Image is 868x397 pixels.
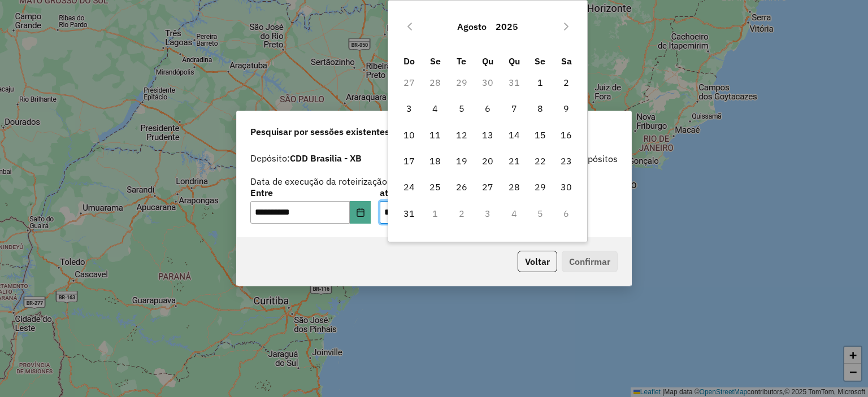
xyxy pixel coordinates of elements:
[457,55,466,67] span: Te
[503,124,526,146] span: 14
[475,148,501,174] td: 20
[501,95,527,121] td: 7
[503,97,526,120] span: 7
[518,251,557,272] button: Voltar
[449,69,475,95] td: 29
[509,55,520,67] span: Qu
[396,148,422,174] td: 17
[501,174,527,200] td: 28
[424,176,446,198] span: 25
[450,124,473,146] span: 12
[561,55,572,67] span: Sa
[250,125,389,138] span: Pesquisar por sessões existentes
[290,152,362,164] strong: CDD Brasilia - XB
[527,174,553,200] td: 29
[476,150,499,172] span: 20
[398,176,420,198] span: 24
[396,69,422,95] td: 27
[401,18,419,36] button: Previous Month
[449,122,475,148] td: 12
[475,69,501,95] td: 30
[529,71,552,94] span: 1
[553,174,579,200] td: 30
[501,122,527,148] td: 14
[250,151,362,165] label: Depósito:
[449,148,475,174] td: 19
[527,95,553,121] td: 8
[398,124,420,146] span: 10
[555,176,578,198] span: 30
[527,69,553,95] td: 1
[529,124,552,146] span: 15
[555,150,578,172] span: 23
[475,200,501,226] td: 3
[535,55,545,67] span: Se
[501,200,527,226] td: 4
[555,97,578,120] span: 9
[501,148,527,174] td: 21
[529,150,552,172] span: 22
[476,124,499,146] span: 13
[380,186,500,199] label: até
[476,176,499,198] span: 27
[398,150,420,172] span: 17
[450,176,473,198] span: 26
[527,148,553,174] td: 22
[398,97,420,120] span: 3
[553,200,579,226] td: 6
[396,122,422,148] td: 10
[449,174,475,200] td: 26
[555,124,578,146] span: 16
[422,95,448,121] td: 4
[396,174,422,200] td: 24
[553,69,579,95] td: 2
[476,97,499,120] span: 6
[396,95,422,121] td: 3
[482,55,493,67] span: Qu
[503,150,526,172] span: 21
[475,95,501,121] td: 6
[398,202,420,225] span: 31
[491,13,523,40] button: Choose Year
[529,176,552,198] span: 29
[527,200,553,226] td: 5
[450,97,473,120] span: 5
[250,174,390,188] label: Data de execução da roteirização:
[403,55,415,67] span: Do
[529,97,552,120] span: 8
[424,97,446,120] span: 4
[475,174,501,200] td: 27
[422,69,448,95] td: 28
[557,18,575,36] button: Next Month
[250,186,371,199] label: Entre
[450,150,473,172] span: 19
[449,200,475,226] td: 2
[553,95,579,121] td: 9
[424,150,446,172] span: 18
[430,55,441,67] span: Se
[422,174,448,200] td: 25
[424,124,446,146] span: 11
[422,148,448,174] td: 18
[501,69,527,95] td: 31
[396,200,422,226] td: 31
[422,200,448,226] td: 1
[422,122,448,148] td: 11
[475,122,501,148] td: 13
[350,201,371,224] button: Choose Date
[553,148,579,174] td: 23
[503,176,526,198] span: 28
[453,13,491,40] button: Choose Month
[553,122,579,148] td: 16
[527,122,553,148] td: 15
[555,71,578,94] span: 2
[449,95,475,121] td: 5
